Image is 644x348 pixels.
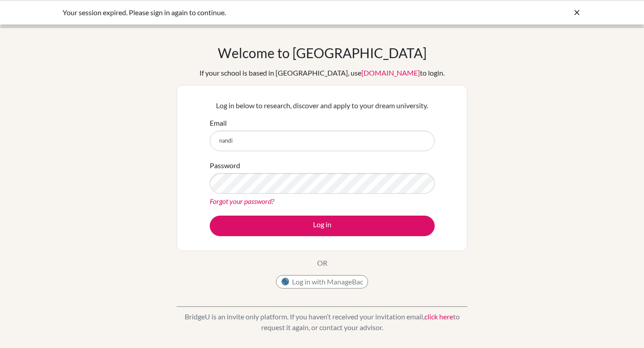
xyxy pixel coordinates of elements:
[276,275,368,289] button: Log in with ManageBac
[199,68,445,78] div: If your school is based in [GEOGRAPHIC_DATA], use to login.
[361,68,420,77] a: [DOMAIN_NAME]
[63,7,447,18] div: Your session expired. Please sign in again to continue.
[424,312,453,321] a: click here
[210,100,435,111] p: Log in below to research, discover and apply to your dream university.
[177,311,467,333] p: BridgeU is an invite only platform. If you haven’t received your invitation email, to request it ...
[317,258,327,268] p: OR
[218,45,427,61] h1: Welcome to [GEOGRAPHIC_DATA]
[210,160,240,171] label: Password
[210,197,274,205] a: Forgot your password?
[210,118,227,128] label: Email
[210,216,435,236] button: Log in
